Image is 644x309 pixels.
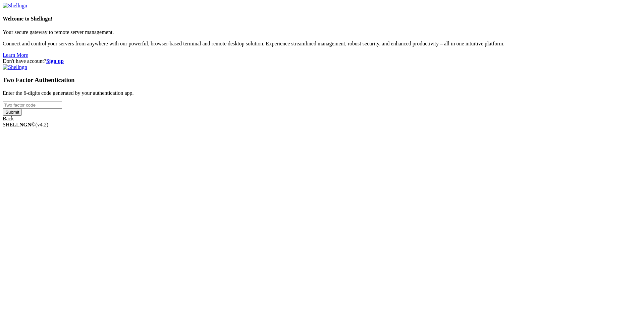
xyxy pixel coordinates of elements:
[36,122,49,127] span: 4.2.0
[3,76,641,84] h3: Two Factor Authentication
[3,3,27,9] img: Shellngn
[3,29,641,35] p: Your secure gateway to remote server management.
[3,16,641,22] h4: Welcome to Shellngn!
[3,41,641,47] p: Connect and control your servers from anywhere with our powerful, browser-based terminal and remo...
[3,109,22,116] input: Submit
[19,122,32,127] b: NGN
[3,116,14,121] a: Back
[3,102,62,109] input: Two factor code
[3,52,28,58] a: Learn More
[3,122,48,127] span: SHELL ©
[3,58,641,64] div: Don't have account?
[3,90,641,96] p: Enter the 6-digits code generated by your authentication app.
[3,64,27,70] img: Shellngn
[46,58,64,64] a: Sign up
